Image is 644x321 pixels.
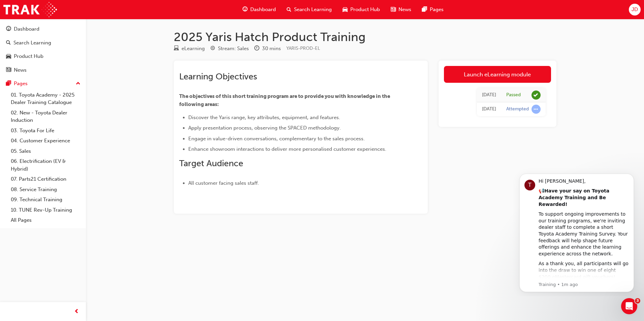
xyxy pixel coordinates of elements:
[8,174,83,184] a: 07. Parts21 Certification
[8,156,83,174] a: 06. Electrification (EV & Hybrid)
[13,39,51,47] div: Search Learning
[294,6,332,13] span: Search Learning
[8,215,83,225] a: All Pages
[188,180,259,186] span: All customer facing sales staff.
[6,67,11,73] span: news-icon
[179,158,243,169] span: Target Audience
[3,64,83,76] a: News
[188,125,341,131] span: Apply presentation process, observing the SPACED methodology.
[237,3,281,16] a: guage-iconDashboard
[179,71,257,82] span: Learning Objectives
[76,79,80,88] span: up-icon
[3,23,83,35] a: Dashboard
[74,308,79,316] span: prev-icon
[3,22,83,77] button: DashboardSearch LearningProduct HubNews
[210,44,249,53] div: Stream
[482,91,496,99] div: Thu Sep 25 2025 16:53:48 GMT+1000 (Australian Eastern Standard Time)
[3,37,83,49] a: Search Learning
[422,5,427,14] span: pages-icon
[337,3,385,16] a: car-iconProduct Hub
[14,80,28,87] div: Pages
[509,168,644,296] iframe: Intercom notifications message
[8,108,83,126] a: 02. New - Toyota Dealer Induction
[8,90,83,108] a: 01. Toyota Academy - 2025 Dealer Training Catalogue
[8,205,83,215] a: 10. TUNE Rev-Up Training
[444,66,551,83] a: Launch eLearning module
[14,52,43,60] div: Product Hub
[506,92,521,98] div: Passed
[398,6,411,13] span: News
[385,3,417,16] a: news-iconNews
[3,77,83,90] button: Pages
[532,91,541,100] span: learningRecordVerb_PASS-icon
[174,30,556,44] h1: 2025 Yaris Hatch Product Training
[391,5,396,14] span: news-icon
[174,44,205,53] div: Type
[343,5,348,14] span: car-icon
[250,6,276,13] span: Dashboard
[188,136,365,142] span: Engage in value-driven conversations, complementary to the sales process.
[218,45,249,52] div: Stream: Sales
[350,6,380,13] span: Product Hub
[188,146,386,152] span: Enhance showroom interactions to deliver more personalised customer experiences.
[482,105,496,113] div: Thu Sep 25 2025 16:36:54 GMT+1000 (Australian Eastern Standard Time)
[254,44,281,53] div: Duration
[621,298,637,314] iframe: Intercom live chat
[3,2,57,17] img: Trak
[174,46,179,52] span: learningResourceType_ELEARNING-icon
[430,6,444,13] span: Pages
[188,114,340,120] span: Discover the Yaris range, key attributes, equipment, and features.
[635,298,640,304] span: 3
[182,45,205,52] div: eLearning
[8,184,83,195] a: 08. Service Training
[14,66,27,74] div: News
[179,93,391,107] span: The objectives of this short training program are to provide you with knowledge in the following ...
[210,46,215,52] span: target-icon
[8,136,83,146] a: 04. Customer Experience
[286,45,320,51] span: Learning resource code
[6,81,11,87] span: pages-icon
[629,4,641,15] button: JD
[287,5,291,14] span: search-icon
[8,126,83,136] a: 03. Toyota For Life
[8,194,83,205] a: 09. Technical Training
[532,105,541,114] span: learningRecordVerb_ATTEMPT-icon
[243,5,248,14] span: guage-icon
[6,26,11,32] span: guage-icon
[281,3,337,16] a: search-iconSearch Learning
[8,146,83,156] a: 05. Sales
[262,45,281,52] div: 30 mins
[254,46,259,52] span: clock-icon
[632,6,638,13] span: JD
[6,40,11,46] span: search-icon
[417,3,449,16] a: pages-iconPages
[3,50,83,63] a: Product Hub
[506,106,529,112] div: Attempted
[14,25,39,33] div: Dashboard
[6,53,11,60] span: car-icon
